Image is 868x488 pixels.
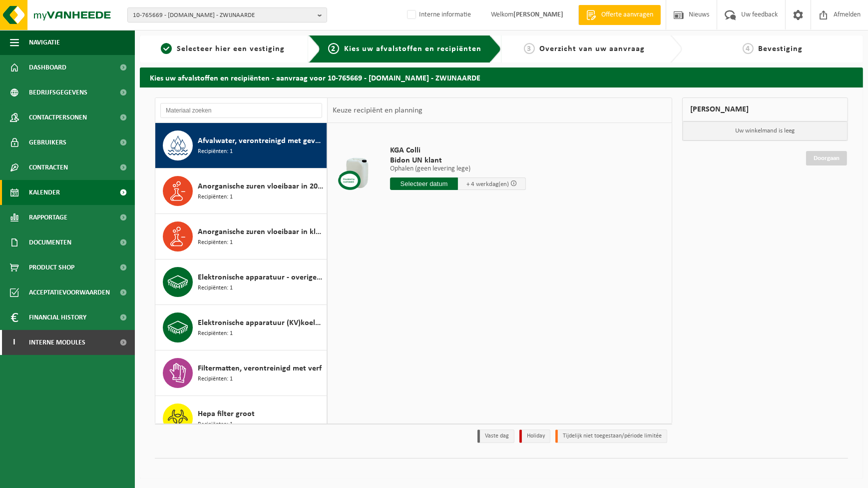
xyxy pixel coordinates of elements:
[198,180,324,192] span: Anorganische zuren vloeibaar in 200lt-vat
[29,80,87,105] span: Bedrijfsgegevens
[29,155,68,180] span: Contracten
[155,259,327,305] button: Elektronische apparatuur - overige (OVE) Recipiënten: 1
[155,350,327,396] button: Filtermatten, verontreinigd met verf Recipiënten: 1
[155,168,327,214] button: Anorganische zuren vloeibaar in 200lt-vat Recipiënten: 1
[177,45,285,53] span: Selecteer hier een vestiging
[743,43,754,54] span: 4
[10,330,19,355] span: I
[161,43,172,54] span: 1
[198,147,233,156] span: Recipiënten: 1
[405,7,471,22] label: Interne informatie
[198,362,322,374] span: Filtermatten, verontreinigd met verf
[155,123,327,168] button: Afvalwater, verontreinigd met gevaarlijke producten Recipiënten: 1
[513,11,563,18] strong: [PERSON_NAME]
[145,43,301,55] a: 1Selecteer hier een vestiging
[198,374,233,384] span: Recipiënten: 1
[29,130,66,155] span: Gebruikers
[555,429,667,443] li: Tijdelijk niet toegestaan/période limitée
[198,283,233,293] span: Recipiënten: 1
[390,145,526,155] span: KGA Colli
[198,226,324,238] span: Anorganische zuren vloeibaar in kleinverpakking
[140,67,863,87] h2: Kies uw afvalstoffen en recipiënten - aanvraag voor 10-765669 - [DOMAIN_NAME] - ZWIJNAARDE
[578,5,661,25] a: Offerte aanvragen
[519,429,550,443] li: Holiday
[524,43,535,54] span: 3
[198,238,233,247] span: Recipiënten: 1
[29,180,60,205] span: Kalender
[29,205,67,230] span: Rapportage
[29,305,86,330] span: Financial History
[29,280,110,305] span: Acceptatievoorwaarden
[29,255,74,280] span: Product Shop
[328,43,339,54] span: 2
[198,408,255,420] span: Hepa filter groot
[29,230,71,255] span: Documenten
[540,45,645,53] span: Overzicht van uw aanvraag
[682,97,848,121] div: [PERSON_NAME]
[198,192,233,202] span: Recipiënten: 1
[127,7,327,22] button: 10-765669 - [DOMAIN_NAME] - ZWIJNAARDE
[477,429,514,443] li: Vaste dag
[29,105,87,130] span: Contactpersonen
[759,45,803,53] span: Bevestiging
[198,317,324,329] span: Elektronische apparatuur (KV)koelvries, industrieel
[390,155,526,165] span: Bidon UN klant
[29,330,85,355] span: Interne modules
[155,214,327,259] button: Anorganische zuren vloeibaar in kleinverpakking Recipiënten: 1
[155,305,327,350] button: Elektronische apparatuur (KV)koelvries, industrieel Recipiënten: 1
[29,55,66,80] span: Dashboard
[198,329,233,338] span: Recipiënten: 1
[198,271,324,283] span: Elektronische apparatuur - overige (OVE)
[344,45,481,53] span: Kies uw afvalstoffen en recipiënten
[198,420,233,429] span: Recipiënten: 1
[328,98,428,123] div: Keuze recipiënt en planning
[155,396,327,441] button: Hepa filter groot Recipiënten: 1
[390,177,458,190] input: Selecteer datum
[466,181,509,187] span: + 4 werkdag(en)
[599,10,656,20] span: Offerte aanvragen
[198,135,324,147] span: Afvalwater, verontreinigd met gevaarlijke producten
[29,30,60,55] span: Navigatie
[390,165,526,172] p: Ophalen (geen levering lege)
[160,103,322,118] input: Materiaal zoeken
[133,8,314,23] span: 10-765669 - [DOMAIN_NAME] - ZWIJNAARDE
[683,121,848,140] p: Uw winkelmand is leeg
[806,151,847,165] a: Doorgaan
